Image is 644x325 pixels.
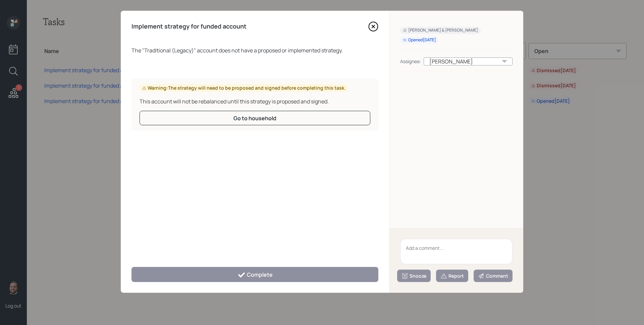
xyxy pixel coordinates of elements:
button: Comment [474,270,513,282]
div: Opened [DATE] [403,37,436,43]
div: This account will not be rebalanced until this strategy is proposed and signed. [140,97,370,105]
div: Go to household [233,114,276,122]
div: Warning: The strategy will need to be proposed and signed before completing this task. [142,85,345,91]
button: Complete [131,267,378,282]
div: [PERSON_NAME] [424,57,513,65]
button: Snooze [397,270,431,282]
div: The " Traditional (Legacy) " account does not have a proposed or implemented strategy. [131,46,378,54]
div: Snooze [401,273,426,279]
div: Report [440,273,464,279]
button: Report [436,270,468,282]
div: [PERSON_NAME] & [PERSON_NAME] [403,28,478,33]
div: Assignee: [400,58,421,65]
div: Comment [478,273,508,279]
div: Complete [237,271,273,279]
h4: Implement strategy for funded account [131,23,247,30]
button: Go to household [140,111,370,125]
